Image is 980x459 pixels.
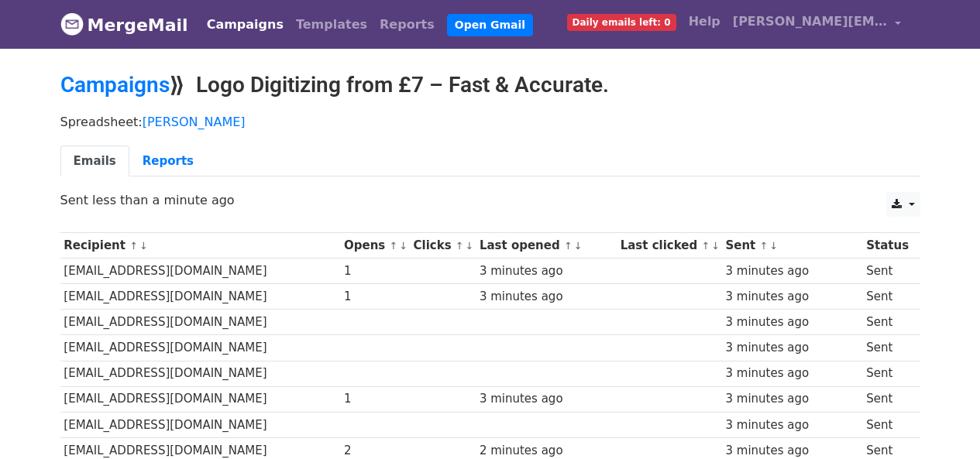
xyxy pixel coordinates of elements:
td: Sent [862,259,912,284]
div: 1 [344,390,406,408]
div: 3 minutes ago [725,288,858,306]
td: Sent [862,361,912,386]
a: Templates [290,9,373,40]
th: Recipient [60,233,341,259]
td: Sent [862,412,912,437]
a: ↑ [456,240,464,252]
a: ↓ [574,240,583,252]
td: Sent [862,310,912,335]
div: 3 minutes ago [725,262,858,280]
a: ↑ [564,240,573,252]
th: Last opened [476,233,617,259]
td: [EMAIL_ADDRESS][DOMAIN_NAME] [60,335,341,361]
a: Campaigns [60,72,170,98]
a: MergeMail [60,9,188,41]
a: [PERSON_NAME][EMAIL_ADDRESS][DOMAIN_NAME] [727,6,908,43]
a: Daily emails left: 0 [561,6,683,37]
td: [EMAIL_ADDRESS][DOMAIN_NAME] [60,361,341,386]
a: ↑ [129,240,138,252]
p: Sent less than a minute ago [60,192,920,208]
a: ↑ [701,240,710,252]
div: 3 minutes ago [725,390,858,408]
a: Open Gmail [447,14,533,36]
div: 3 minutes ago [725,339,858,357]
div: 1 [344,262,406,280]
div: 3 minutes ago [480,390,613,408]
a: ↓ [769,240,778,252]
div: 3 minutes ago [480,262,613,280]
a: Help [683,6,727,37]
div: 1 [344,288,406,306]
div: 3 minutes ago [725,313,858,331]
td: Sent [862,284,912,310]
div: 3 minutes ago [480,288,613,306]
a: Emails [60,146,129,177]
h2: ⟫ Logo Digitizing from £7 – Fast & Accurate. [60,72,920,98]
td: [EMAIL_ADDRESS][DOMAIN_NAME] [60,259,341,284]
a: Reports [129,146,207,177]
th: Status [862,233,912,259]
div: 3 minutes ago [725,416,858,434]
a: ↑ [389,240,397,252]
span: Daily emails left: 0 [567,14,676,31]
div: 3 minutes ago [725,365,858,382]
td: [EMAIL_ADDRESS][DOMAIN_NAME] [60,284,341,310]
a: ↓ [711,240,720,252]
a: Campaigns [201,9,290,40]
a: ↓ [466,240,474,252]
a: ↓ [399,240,407,252]
p: Spreadsheet: [60,114,920,130]
th: Opens [340,233,410,259]
td: Sent [862,335,912,361]
a: ↑ [760,240,769,252]
a: [PERSON_NAME] [143,115,246,129]
th: Clicks [410,233,476,259]
td: [EMAIL_ADDRESS][DOMAIN_NAME] [60,386,341,412]
td: [EMAIL_ADDRESS][DOMAIN_NAME] [60,412,341,437]
span: [PERSON_NAME][EMAIL_ADDRESS][DOMAIN_NAME] [733,12,888,31]
th: Sent [722,233,863,259]
td: Sent [862,386,912,412]
td: [EMAIL_ADDRESS][DOMAIN_NAME] [60,310,341,335]
img: MergeMail logo [60,12,84,36]
th: Last clicked [617,233,722,259]
a: ↓ [139,240,148,252]
a: Reports [373,9,441,40]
